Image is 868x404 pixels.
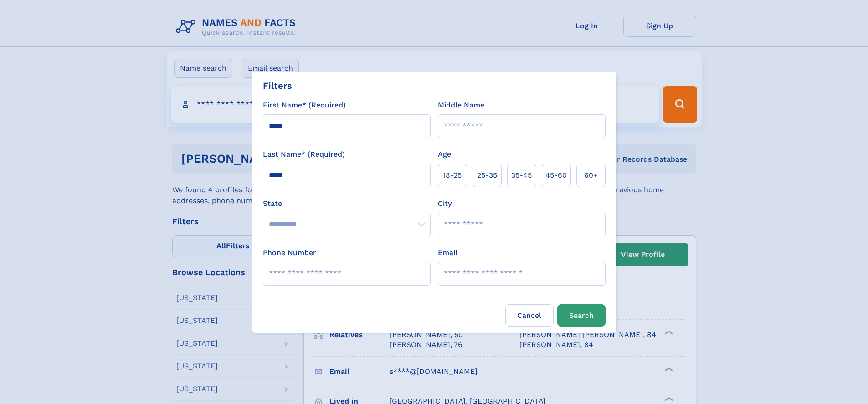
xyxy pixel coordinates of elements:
label: First Name* (Required) [263,100,346,111]
label: Phone Number [263,247,316,258]
label: Middle Name [438,100,484,111]
label: Age [438,149,451,160]
label: State [263,198,431,209]
label: Cancel [505,304,554,327]
span: 18‑25 [443,170,462,181]
label: City [438,198,452,209]
label: Last Name* (Required) [263,149,345,160]
div: Filters [263,79,292,92]
button: Search [557,304,606,327]
span: 25‑35 [477,170,497,181]
span: 60+ [584,170,598,181]
span: 35‑45 [511,170,532,181]
span: 45‑60 [545,170,567,181]
label: Email [438,247,457,258]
